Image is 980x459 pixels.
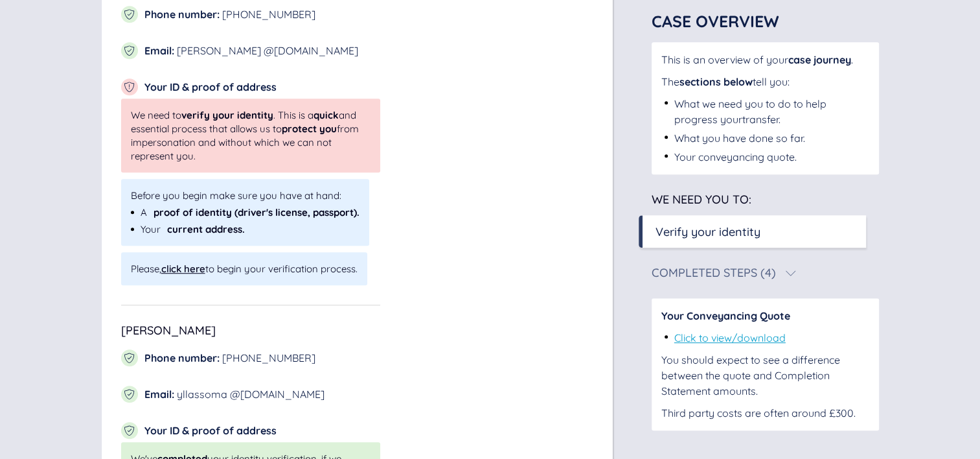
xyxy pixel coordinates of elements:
[652,267,776,279] div: Completed Steps (4)
[131,189,359,202] span: Before you begin make sure you have at hand:
[167,222,245,236] span: current address.
[131,108,370,163] span: We need to . This is a and essential process that allows us to from impersonation and without whi...
[652,192,751,207] span: We need you to:
[313,109,339,121] span: quick
[144,424,277,437] span: Your ID & proof of address
[144,80,277,93] span: Your ID & proof of address
[661,52,869,67] div: This is an overview of your .
[144,43,358,58] div: [PERSON_NAME] @[DOMAIN_NAME]
[674,149,797,165] div: Your conveyancing quote.
[144,6,315,22] div: [PHONE_NUMBER]
[144,388,174,401] span: Email :
[144,44,174,57] span: Email :
[674,331,786,344] a: Click to view/download
[154,206,359,219] span: proof of identity (driver's license, passport).
[121,323,216,338] span: [PERSON_NAME]
[144,350,315,366] div: [PHONE_NUMBER]
[655,223,760,241] div: Verify your identity
[161,263,205,275] div: click here
[282,123,337,135] span: protect you
[131,206,359,219] div: A
[131,222,359,236] div: Your
[679,75,753,88] span: sections below
[788,53,851,66] span: case journey
[674,96,869,127] div: What we need you to do to help progress your transfer .
[144,8,220,21] span: Phone number :
[661,74,869,89] div: The tell you:
[144,351,220,364] span: Phone number :
[181,109,273,121] span: verify your identity
[661,352,869,399] div: You should expect to see a difference between the quote and Completion Statement amounts.
[144,386,325,402] div: yllassoma @[DOMAIN_NAME]
[131,262,358,276] span: Please, to begin your verification process.
[661,405,869,421] div: Third party costs are often around £300.
[674,130,805,146] div: What you have done so far.
[661,309,790,322] span: Your Conveyancing Quote
[652,11,779,31] span: Case Overview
